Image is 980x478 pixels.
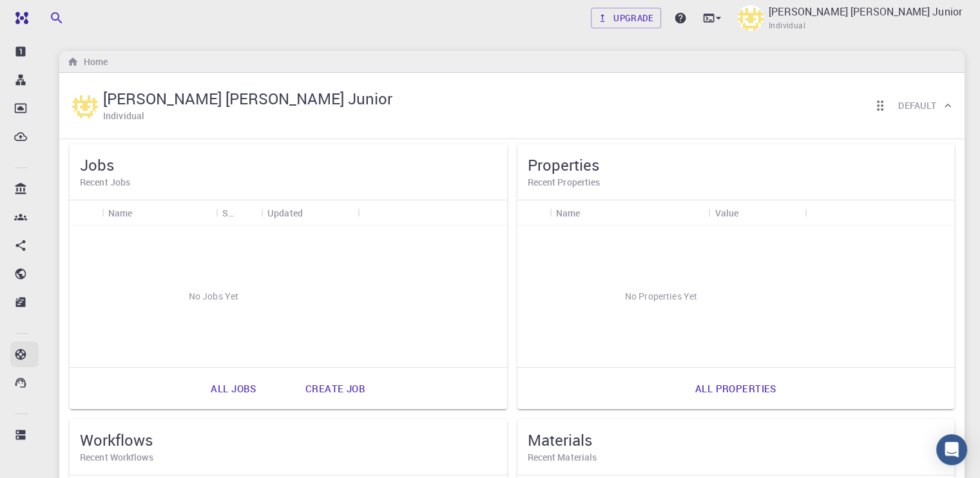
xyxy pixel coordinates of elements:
[291,373,380,404] a: Create job
[10,12,28,24] img: logo
[216,200,261,225] div: Status
[715,200,738,225] div: Value
[80,155,497,175] h5: Jobs
[867,93,893,119] button: Reorder cards
[72,93,98,119] img: Oladimeji Enock Oluwole Junior
[79,55,108,69] h6: Home
[108,200,133,225] div: Name
[580,202,600,223] button: Sort
[64,55,110,69] nav: breadcrumb
[936,434,967,465] div: Open Intercom Messenger
[103,88,392,109] h5: [PERSON_NAME] [PERSON_NAME] Junior
[528,175,945,189] h6: Recent Properties
[769,4,962,19] p: [PERSON_NAME] [PERSON_NAME] Junior
[556,200,581,225] div: Name
[303,202,323,223] button: Sort
[517,225,805,367] div: No Properties Yet
[267,200,303,225] div: Updated
[234,202,255,223] button: Sort
[70,225,358,367] div: No Jobs Yet
[769,19,805,32] span: Individual
[103,109,144,123] h6: Individual
[517,200,550,225] div: Icon
[738,202,759,223] button: Sort
[80,450,497,464] h6: Recent Workflows
[681,373,791,404] a: All properties
[261,200,358,225] div: Updated
[70,200,102,225] div: Icon
[898,99,936,113] h6: Default
[133,202,153,223] button: Sort
[59,73,965,139] div: Oladimeji Enock Oluwole Junior[PERSON_NAME] [PERSON_NAME] JuniorIndividualReorder cardsDefault
[738,5,764,31] img: Oladimeji Enock Oluwole Junior
[708,200,805,225] div: Value
[80,430,497,450] h5: Workflows
[550,200,709,225] div: Name
[222,200,234,225] div: Status
[528,155,945,175] h5: Properties
[26,9,72,21] span: Support
[197,373,270,404] a: All jobs
[102,200,216,225] div: Name
[528,430,945,450] h5: Materials
[591,8,661,28] a: Upgrade
[528,450,945,464] h6: Recent Materials
[80,175,497,189] h6: Recent Jobs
